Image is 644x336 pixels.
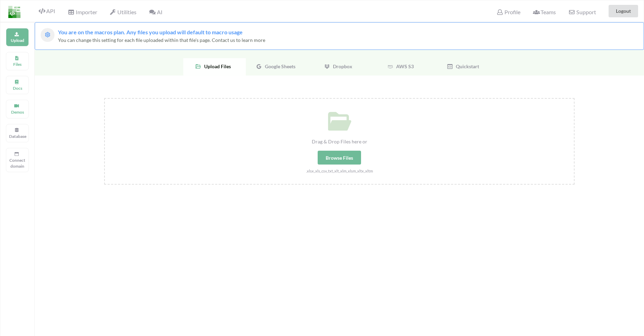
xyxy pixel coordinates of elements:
[110,9,136,15] span: Utilities
[609,5,638,17] button: Logout
[453,63,479,69] span: Quickstart
[330,63,352,69] span: Dropbox
[318,151,361,165] div: Browse Files
[262,63,295,69] span: Google Sheets
[201,63,231,69] span: Upload Files
[496,9,520,15] span: Profile
[68,9,97,15] span: Importer
[9,37,26,43] p: Upload
[58,29,243,35] span: You are on the macros plan. Any files you upload will default to macro usage
[9,61,26,67] p: Files
[149,9,162,15] span: AI
[105,138,574,145] div: Drag & Drop Files here or
[568,9,596,15] span: Support
[9,133,26,139] p: Database
[9,85,26,91] p: Docs
[533,9,556,15] span: Teams
[9,157,26,169] p: Connect domain
[58,37,265,43] span: You can change this setting for each file uploaded within that file's page. Contact us to learn more
[9,109,26,115] p: Demos
[39,8,55,14] span: API
[306,169,373,173] small: .xlsx,.xls,.csv,.txt,.xlt,.xlm,.xlsm,.xltx,.xltm
[8,6,20,18] img: LogoIcon.png
[393,63,414,69] span: AWS S3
